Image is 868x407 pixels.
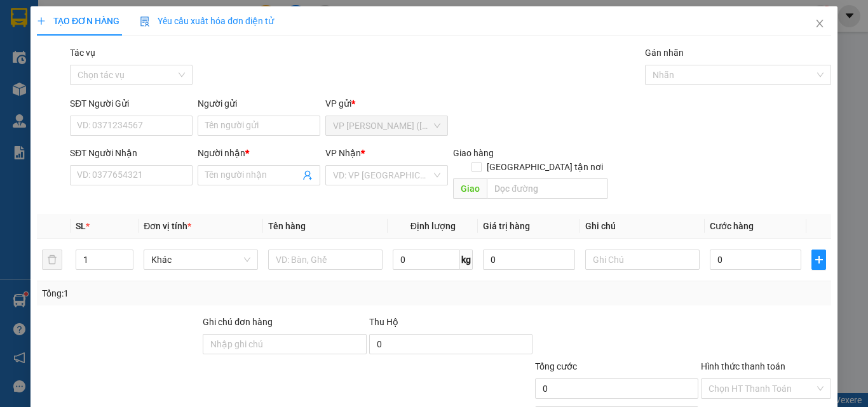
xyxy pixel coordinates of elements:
[70,97,193,110] div: SĐT Người Gửi
[802,6,837,42] button: Close
[203,334,366,354] input: Ghi chú đơn hàng
[42,286,336,300] div: Tổng: 1
[325,148,361,158] span: VP Nhận
[460,250,473,270] span: kg
[710,221,754,231] span: Cước hàng
[198,146,320,160] div: Người nhận
[70,48,95,58] label: Tác vụ
[410,221,455,231] span: Định lượng
[325,97,448,110] div: VP gửi
[268,221,306,231] span: Tên hàng
[483,221,530,231] span: Giá trị hàng
[487,178,607,199] input: Dọc đường
[453,148,494,158] span: Giao hàng
[453,178,487,199] span: Giao
[203,317,273,327] label: Ghi chú đơn hàng
[580,214,705,239] th: Ghi chú
[42,250,62,270] button: delete
[645,48,684,58] label: Gán nhãn
[812,255,825,265] span: plus
[535,361,577,371] span: Tổng cước
[268,250,383,270] input: VD: Bàn, Ghế
[140,17,150,27] img: icon
[333,116,440,135] span: VP Trần Phú (Hàng)
[151,250,250,269] span: Khác
[585,250,700,270] input: Ghi Chú
[198,97,320,110] div: Người gửi
[70,146,193,160] div: SĐT Người Nhận
[701,361,785,371] label: Hình thức thanh toán
[369,317,398,327] span: Thu Hộ
[302,170,313,180] span: user-add
[37,16,119,26] span: TẠO ĐƠN HÀNG
[37,17,46,25] span: plus
[815,18,825,29] span: close
[481,160,607,174] span: [GEOGRAPHIC_DATA] tận nơi
[144,221,191,231] span: Đơn vị tính
[76,221,86,231] span: SL
[811,250,826,270] button: plus
[483,250,574,270] input: 0
[140,16,274,26] span: Yêu cầu xuất hóa đơn điện tử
